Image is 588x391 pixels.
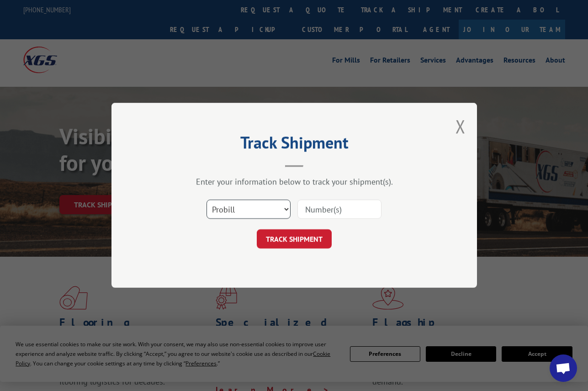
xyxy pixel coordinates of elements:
[257,230,332,249] button: TRACK SHIPMENT
[157,136,431,153] h2: Track Shipment
[456,114,466,138] button: Close modal
[550,354,577,382] div: Open chat
[157,177,431,187] div: Enter your information below to track your shipment(s).
[297,200,381,219] input: Number(s)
